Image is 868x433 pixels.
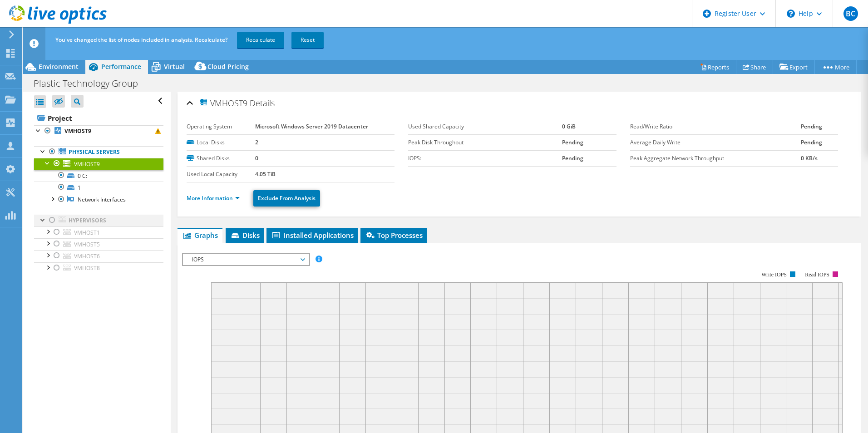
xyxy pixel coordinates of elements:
b: 0 [255,154,258,162]
a: Reset [291,32,324,48]
span: Details [250,98,275,108]
a: Exclude From Analysis [253,190,320,207]
b: 4.05 TiB [255,170,276,178]
span: Disks [230,231,260,240]
text: Read IOPS [805,271,829,278]
label: Operating System [187,122,255,131]
a: Physical Servers [34,146,163,158]
text: Write IOPS [761,271,787,278]
label: Peak Aggregate Network Throughput [630,154,801,163]
a: Project [34,111,163,125]
label: Used Shared Capacity [408,122,562,131]
a: Hypervisors [34,215,163,226]
a: 1 [34,182,163,193]
label: Peak Disk Throughput [408,138,562,147]
label: Read/Write Ratio [630,122,801,131]
span: VMHOST1 [74,229,100,236]
a: Reports [693,60,736,74]
b: Pending [562,154,583,162]
label: Average Daily Write [630,138,801,147]
label: Shared Disks [187,154,255,163]
span: Installed Applications [271,231,354,240]
span: BC [843,6,858,21]
a: More [814,60,857,74]
a: More Information [187,194,240,202]
span: Top Processes [365,231,423,240]
a: VMHOST8 [34,262,163,274]
b: Microsoft Windows Server 2019 Datacenter [255,123,368,130]
span: VMHOST9 [74,160,100,168]
span: VMHOST5 [74,241,100,248]
a: Export [773,60,815,74]
a: 0 C: [34,170,163,182]
span: IOPS [187,254,304,265]
b: Pending [801,138,822,146]
span: VMHOST9 [198,98,247,108]
b: Pending [801,123,822,130]
a: VMHOST9 [34,158,163,170]
span: VMHOST6 [74,252,100,260]
b: 2 [255,138,258,146]
a: VMHOST1 [34,226,163,238]
span: Performance [101,62,141,71]
a: VMHOST5 [34,238,163,250]
a: Recalculate [237,32,284,48]
label: IOPS: [408,154,562,163]
svg: \n [787,10,795,18]
span: You've changed the list of nodes included in analysis. Recalculate? [55,36,227,44]
a: VMHOST6 [34,250,163,262]
span: Virtual [164,62,185,71]
b: 0 KB/s [801,154,818,162]
h1: Plastic Technology Group [30,79,152,89]
label: Local Disks [187,138,255,147]
a: Share [736,60,773,74]
span: Cloud Pricing [207,62,249,71]
b: Pending [562,138,583,146]
a: Network Interfaces [34,194,163,206]
a: VMHOST9 [34,125,163,137]
b: VMHOST9 [64,127,91,135]
label: Used Local Capacity [187,170,255,179]
span: Graphs [182,231,218,240]
span: Environment [39,62,79,71]
b: 0 GiB [562,123,576,130]
span: VMHOST8 [74,264,100,272]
